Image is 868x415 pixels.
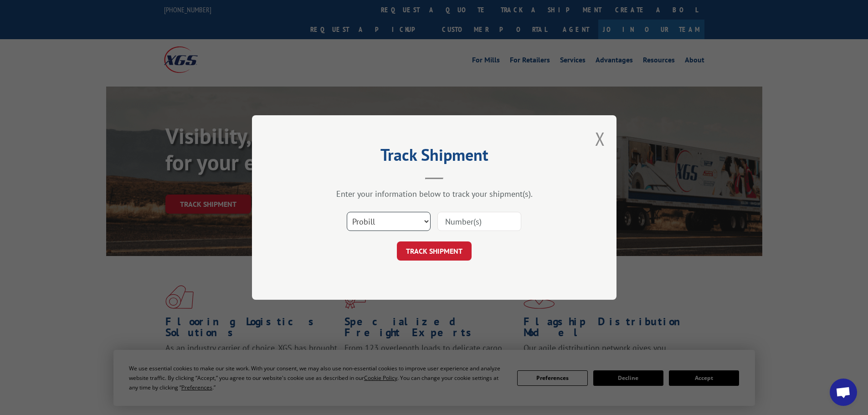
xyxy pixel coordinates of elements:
[830,379,857,406] div: Open chat
[595,127,605,151] button: Close modal
[437,212,521,231] input: Number(s)
[298,189,571,199] div: Enter your information below to track your shipment(s).
[397,241,472,261] button: TRACK SHIPMENT
[298,149,571,166] h2: Track Shipment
